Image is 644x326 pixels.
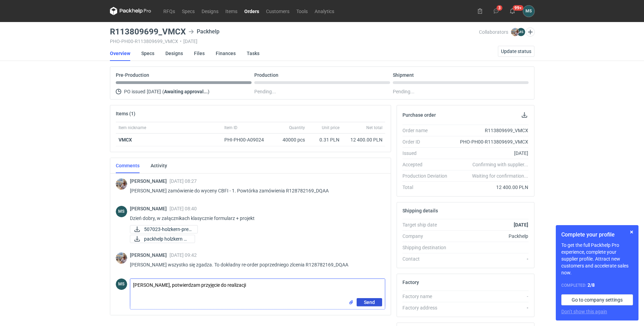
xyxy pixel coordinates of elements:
[366,125,382,130] span: Net total
[453,150,529,157] div: [DATE]
[116,206,127,217] div: Michał Sokołowski
[514,222,528,228] strong: [DATE]
[561,294,633,305] a: Go to company settings
[453,138,529,145] div: PHO-PH00-R113809699_VMCX
[322,125,339,130] span: Unit price
[357,298,382,306] button: Send
[130,225,198,233] div: 507023-holzkern-prev-2.pdf
[130,235,195,243] a: packhelp holzkern 5....
[130,178,170,184] span: [PERSON_NAME]
[116,111,135,116] h2: Items (1)
[208,89,209,94] span: )
[110,39,479,44] div: PHO-PH00-R113809699_VMCX [DATE]
[402,304,453,311] div: Factory address
[116,278,127,290] figcaption: MS
[119,137,132,143] strong: VMCX
[130,279,385,298] textarea: [PERSON_NAME], potwierdzam przyjęcie do realizacji
[453,304,529,311] div: -
[241,7,263,15] a: Orders
[170,252,197,258] span: [DATE] 09:42
[310,136,339,143] div: 0.31 PLN
[110,7,151,15] svg: Packhelp Pro
[188,28,219,36] div: Packhelp
[180,39,182,44] span: •
[116,206,127,217] figcaption: MS
[224,136,270,143] div: PHI-PH00-A09024
[263,7,293,15] a: Customers
[402,293,453,300] div: Factory name
[402,172,453,179] div: Production Deviation
[511,28,519,36] img: Michał Palasek
[345,136,382,143] div: 12 400.00 PLN
[472,172,528,179] em: Waiting for confirmation...
[144,225,192,233] span: 507023-holzkern-prev...
[254,72,278,78] p: Production
[453,293,529,300] div: -
[164,89,208,94] strong: Awaiting approval...
[402,208,438,213] h2: Shipping details
[110,28,186,36] h3: R113809699_VMCX
[402,221,453,228] div: Target ship date
[116,178,127,190] img: Michał Palasek
[507,6,518,17] button: 99+
[110,46,130,61] a: Overview
[222,7,241,15] a: Items
[273,134,308,146] div: 40000 pcs
[130,187,380,195] p: [PERSON_NAME] zamówienie do wyceny CBFI - 1. Powtórka zamówienia R128782169_DQAA
[453,184,529,191] div: 12 400.00 PLN
[170,178,197,184] span: [DATE] 08:27
[402,184,453,191] div: Total
[517,28,525,36] figcaption: MS
[147,87,161,96] span: [DATE]
[116,278,127,290] div: Michał Sokołowski
[402,233,453,240] div: Company
[170,206,197,211] span: [DATE] 08:40
[116,158,140,173] a: Comments
[116,252,127,264] img: Michał Palasek
[162,89,164,94] span: (
[178,7,198,15] a: Specs
[402,150,453,157] div: Issued
[119,125,146,130] span: Item nickname
[627,228,636,236] button: Skip for now
[194,46,205,61] a: Files
[130,261,380,269] p: [PERSON_NAME] wszystko się zgadza. To dokładny re-order poprzedniego zlcenia R128782169_DQAA
[561,231,633,239] h1: Complete your profile
[224,125,237,130] span: Item ID
[520,111,529,119] button: Download PO
[453,127,529,134] div: R113809699_VMCX
[293,7,311,15] a: Tools
[501,49,531,54] span: Update status
[216,46,236,61] a: Finances
[402,112,436,118] h2: Purchase order
[141,46,154,61] a: Specs
[130,235,195,243] div: packhelp holzkern 5.9.25.pdf
[151,158,167,173] a: Activity
[144,235,189,243] span: packhelp holzkern 5....
[198,7,222,15] a: Designs
[453,233,529,240] div: Packhelp
[160,7,178,15] a: RFQs
[479,29,508,35] span: Collaborators
[523,6,534,17] div: Michał Sokołowski
[498,46,534,57] button: Update status
[472,162,528,167] em: Confirming with supplier...
[523,6,534,17] button: MS
[402,161,453,168] div: Accepted
[393,72,414,78] p: Shipment
[525,28,534,36] button: Edit collaborators
[116,72,149,78] p: Pre-Production
[289,125,305,130] span: Quantity
[311,7,338,15] a: Analytics
[130,214,380,222] p: Dzień dobry, w załącznikach klasycznie formularz + projekt
[402,138,453,145] div: Order ID
[561,308,607,315] button: Don’t show this again
[393,87,529,96] div: Pending...
[587,282,595,288] strong: 2 / 8
[561,282,633,289] div: Completed:
[165,46,183,61] a: Designs
[402,280,419,285] h2: Factory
